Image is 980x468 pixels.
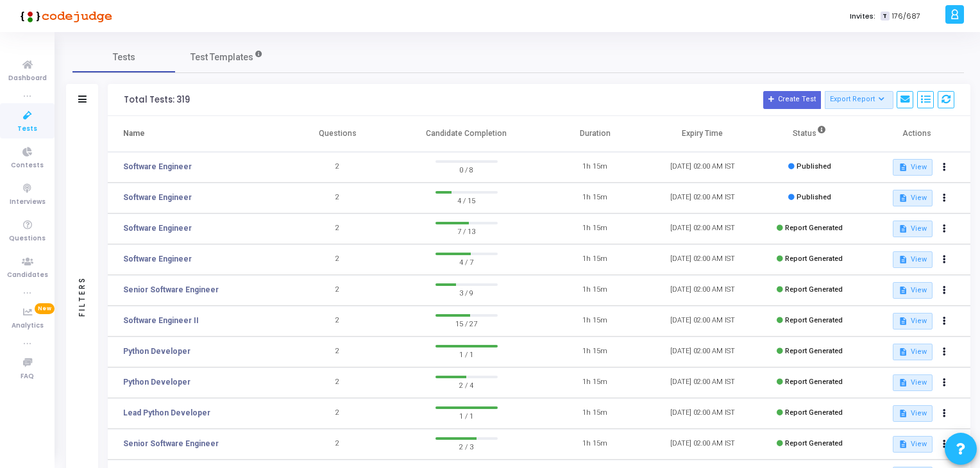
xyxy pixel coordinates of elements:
td: [DATE] 02:00 AM IST [649,244,756,275]
span: New [35,303,55,314]
a: Software Engineer [123,161,192,172]
button: View [893,313,932,330]
td: 2 [284,367,391,398]
a: Software Engineer [123,192,192,203]
mat-icon: description [899,378,908,387]
td: 2 [284,275,391,306]
span: 0 / 8 [435,163,498,176]
span: Report Generated [785,439,843,447]
span: Contests [11,160,44,171]
span: Report Generated [785,347,843,355]
td: [DATE] 02:00 AM IST [649,152,756,183]
td: [DATE] 02:00 AM IST [649,337,756,367]
span: Report Generated [785,224,843,232]
td: 2 [284,306,391,337]
span: FAQ [21,371,34,382]
button: View [893,190,932,206]
span: Tests [17,124,37,135]
span: Questions [9,233,46,244]
td: 1h 15m [541,367,648,398]
span: Dashboard [8,73,47,84]
td: 1h 15m [541,183,648,213]
button: View [893,221,932,237]
mat-icon: description [899,409,908,418]
span: 176/687 [892,11,920,22]
td: [DATE] 02:00 AM IST [649,429,756,460]
mat-icon: description [899,194,908,203]
td: 2 [284,429,391,460]
td: [DATE] 02:00 AM IST [649,213,756,244]
span: 4 / 7 [435,255,498,268]
button: View [893,159,932,176]
span: Analytics [12,321,44,331]
td: 1h 15m [541,275,648,306]
span: Report Generated [785,378,843,386]
span: 1 / 1 [435,347,498,360]
span: 1 / 1 [435,409,498,422]
mat-icon: description [899,347,908,356]
td: [DATE] 02:00 AM IST [649,306,756,337]
span: 15 / 27 [435,317,498,330]
button: View [893,344,932,360]
label: Invites: [850,11,875,22]
td: 1h 15m [541,213,648,244]
button: View [893,251,932,268]
mat-icon: description [899,224,908,233]
span: 7 / 13 [435,224,498,237]
td: 1h 15m [541,337,648,367]
th: Status [756,116,863,152]
span: 2 / 3 [435,440,498,453]
td: [DATE] 02:00 AM IST [649,275,756,306]
td: 2 [284,183,391,213]
span: 4 / 15 [435,194,498,206]
td: [DATE] 02:00 AM IST [649,183,756,213]
a: Lead Python Developer [123,407,210,419]
span: Interviews [10,197,46,208]
mat-icon: description [899,317,908,326]
td: 1h 15m [541,306,648,337]
span: Tests [113,51,135,64]
span: Test Templates [190,51,253,64]
div: Total Tests: 319 [124,95,190,105]
span: Report Generated [785,255,843,263]
th: Name [108,116,284,152]
mat-icon: description [899,163,908,172]
span: Published [797,193,831,201]
span: Report Generated [785,316,843,324]
th: Questions [284,116,391,152]
button: View [893,374,932,391]
button: View [893,405,932,422]
th: Actions [863,116,970,152]
td: 2 [284,152,391,183]
a: Software Engineer [123,253,192,265]
button: View [893,282,932,299]
mat-icon: description [899,440,908,449]
td: 2 [284,398,391,429]
a: Python Developer [123,346,190,357]
span: Published [797,162,831,171]
a: Senior Software Engineer [123,284,219,296]
span: 2 / 4 [435,378,498,391]
button: Export Report [825,91,893,109]
a: Software Engineer II [123,315,199,326]
mat-icon: description [899,255,908,264]
th: Expiry Time [649,116,756,152]
button: Create Test [763,91,821,109]
th: Candidate Completion [391,116,541,152]
img: logo [16,3,112,29]
span: 3 / 9 [435,286,498,299]
td: 1h 15m [541,398,648,429]
span: Report Generated [785,408,843,417]
span: Report Generated [785,285,843,294]
td: 2 [284,337,391,367]
td: [DATE] 02:00 AM IST [649,367,756,398]
span: Candidates [7,270,48,281]
mat-icon: description [899,286,908,295]
button: View [893,436,932,453]
td: [DATE] 02:00 AM IST [649,398,756,429]
td: 1h 15m [541,152,648,183]
td: 1h 15m [541,244,648,275]
a: Python Developer [123,376,190,388]
td: 2 [284,244,391,275]
td: 1h 15m [541,429,648,460]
